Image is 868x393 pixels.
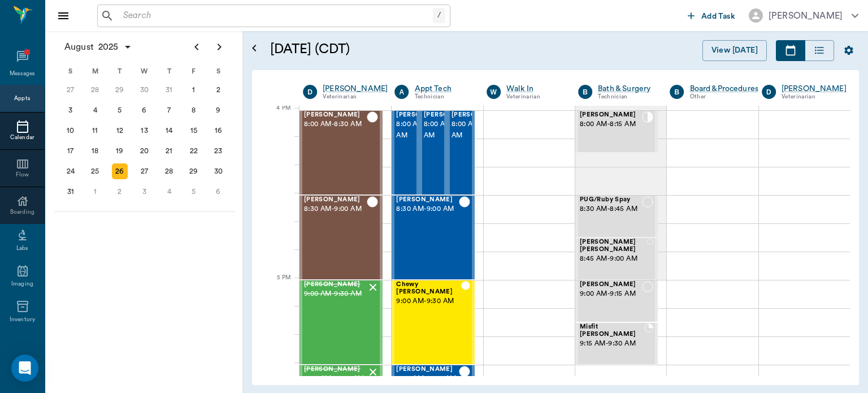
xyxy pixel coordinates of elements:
input: Search [119,8,433,24]
div: Technician [598,92,653,102]
span: PUG/Ruby Spay [580,196,642,204]
div: NOT_CONFIRMED, 8:45 AM - 9:00 AM [575,237,658,280]
div: 4 PM [261,102,290,131]
div: [PERSON_NAME] [769,9,843,23]
div: Open Intercom Messenger [11,355,38,382]
span: 8:00 AM - 8:15 AM [580,119,642,130]
button: Open calendar [248,27,261,70]
div: Saturday, September 6, 2025 [210,184,226,200]
div: Sunday, August 31, 2025 [63,184,79,200]
h5: [DATE] (CDT) [270,40,522,58]
div: Saturday, August 30, 2025 [210,163,226,179]
div: W [487,85,501,99]
a: [PERSON_NAME] [782,83,847,94]
div: Friday, August 15, 2025 [186,123,202,139]
div: CHECKED_OUT, 8:00 AM - 8:30 AM [392,110,419,195]
div: Today, Tuesday, August 26, 2025 [112,163,128,179]
div: Veterinarian [782,92,847,102]
div: CHECKED_OUT, 8:30 AM - 9:00 AM [300,195,383,280]
div: Sunday, August 10, 2025 [63,123,79,139]
div: CHECKED_OUT, 8:30 AM - 9:00 AM [392,195,474,280]
div: M [83,63,108,80]
div: Tuesday, August 19, 2025 [112,143,128,159]
div: CHECKED_OUT, 8:00 AM - 8:30 AM [447,110,475,195]
span: Misfit [PERSON_NAME] [580,323,644,338]
a: [PERSON_NAME] [323,83,388,94]
div: Monday, September 1, 2025 [87,184,103,200]
span: 9:00 AM - 9:15 AM [580,288,642,300]
div: T [107,63,132,80]
div: S [206,63,231,80]
span: 8:00 AM - 8:30 AM [452,119,508,141]
div: Tuesday, September 2, 2025 [112,184,128,200]
div: CHECKED_OUT, 9:00 AM - 9:30 AM [392,280,474,365]
div: Monday, August 4, 2025 [87,102,103,118]
div: Wednesday, August 6, 2025 [137,102,153,118]
div: / [433,8,445,23]
span: [PERSON_NAME] [396,366,458,373]
div: B [670,85,684,99]
div: Technician [415,92,470,102]
div: Monday, July 28, 2025 [87,82,103,98]
div: B [578,85,592,99]
button: Previous page [185,36,208,58]
span: 8:45 AM - 9:00 AM [580,253,647,265]
a: Bath & Surgery [598,83,653,94]
div: BOOKED, 9:15 AM - 9:30 AM [575,322,658,365]
span: 8:00 AM - 8:30 AM [304,119,367,130]
div: Friday, September 5, 2025 [186,184,202,200]
div: Thursday, August 28, 2025 [161,163,177,179]
div: Tuesday, August 5, 2025 [112,102,128,118]
div: Monday, August 25, 2025 [87,163,103,179]
span: [PERSON_NAME] [580,111,642,119]
div: Other [690,92,759,102]
div: Sunday, August 17, 2025 [63,143,79,159]
button: Close drawer [52,5,75,27]
span: 8:30 AM - 9:00 AM [304,204,367,215]
div: CHECKED_OUT, 8:00 AM - 8:30 AM [300,110,383,195]
span: 8:30 AM - 8:45 AM [580,204,642,215]
span: August [62,39,96,55]
span: 8:00 AM - 8:30 AM [424,119,480,141]
div: Tuesday, July 29, 2025 [112,82,128,98]
div: Sunday, July 27, 2025 [63,82,79,98]
div: Veterinarian [323,92,388,102]
div: W [132,63,157,80]
div: Wednesday, July 30, 2025 [137,82,153,98]
div: Monday, August 11, 2025 [87,123,103,139]
div: Thursday, August 21, 2025 [161,143,177,159]
div: F [181,63,206,80]
div: NO_SHOW, 9:00 AM - 9:30 AM [300,280,383,365]
div: Wednesday, August 27, 2025 [137,163,153,179]
span: [PERSON_NAME] [396,111,453,119]
div: Sunday, August 3, 2025 [63,102,79,118]
span: 9:30 AM - 10:00 AM [396,373,458,385]
a: Walk In [506,83,561,94]
div: Saturday, August 9, 2025 [210,102,226,118]
div: Friday, August 29, 2025 [186,163,202,179]
div: S [58,63,83,80]
span: [PERSON_NAME] [580,281,642,288]
div: D [762,85,776,99]
div: Friday, August 8, 2025 [186,102,202,118]
div: A [395,85,409,99]
span: 9:15 AM - 9:30 AM [580,338,644,349]
span: [PERSON_NAME] [304,281,367,288]
div: Friday, August 1, 2025 [186,82,202,98]
div: Saturday, August 16, 2025 [210,123,226,139]
div: Inventory [10,316,35,324]
button: View [DATE] [702,40,767,61]
a: Appt Tech [415,83,470,94]
span: [PERSON_NAME] [396,196,458,204]
div: Imaging [11,280,33,288]
div: Wednesday, August 20, 2025 [137,143,153,159]
div: Thursday, August 7, 2025 [161,102,177,118]
div: Thursday, July 31, 2025 [161,82,177,98]
div: CHECKED_OUT, 8:00 AM - 8:30 AM [419,110,447,195]
span: [PERSON_NAME] [452,111,508,119]
span: Chewy [PERSON_NAME] [396,281,461,296]
span: 9:30 AM - 10:00 AM [304,373,367,385]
